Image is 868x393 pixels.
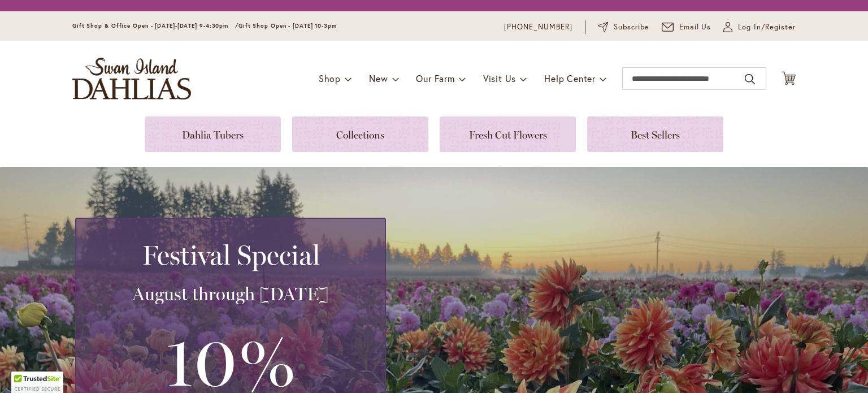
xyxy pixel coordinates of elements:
a: Log In/Register [723,21,796,33]
span: Shop [319,72,341,84]
button: Search [745,70,755,88]
span: Email Us [679,21,711,33]
span: Visit Us [483,72,516,84]
span: New [369,72,388,84]
h2: Festival Special [90,239,371,271]
span: Gift Shop & Office Open - [DATE]-[DATE] 9-4:30pm / [72,22,238,29]
span: Log In/Register [738,21,796,33]
div: TrustedSite Certified [11,372,63,393]
a: store logo [72,58,191,100]
h3: August through [DATE] [90,283,371,305]
a: Email Us [662,21,711,33]
a: [PHONE_NUMBER] [504,21,572,33]
span: Gift Shop Open - [DATE] 10-3pm [238,22,337,29]
span: Our Farm [416,72,454,84]
a: Subscribe [598,21,649,33]
span: Help Center [544,72,596,84]
span: Subscribe [614,21,649,33]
